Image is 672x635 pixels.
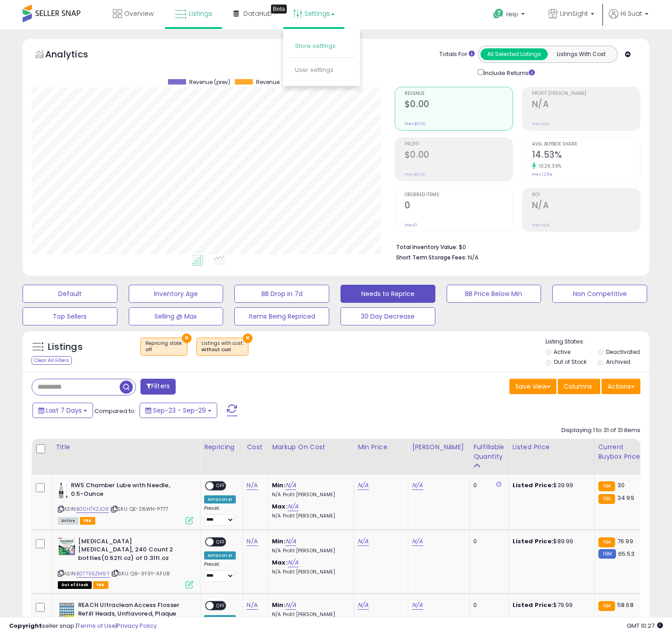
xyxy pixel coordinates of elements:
div: Amazon AI [204,615,236,623]
div: [PERSON_NAME] [412,442,466,452]
button: Listings With Cost [547,48,615,60]
button: 30 Day Decrease [341,307,435,325]
img: 51zw0cYAmCL._SL40_.jpg [58,601,76,619]
small: Prev: N/A [532,222,550,228]
b: [MEDICAL_DATA] [MEDICAL_DATA], 240 Count 2 bottles(0.62fl.oz) of 0.31fl.oz [78,537,188,565]
span: 65.53 [618,550,635,558]
b: Total Inventory Value: [396,243,457,251]
span: Help [506,10,518,18]
b: RWS Chamber Lube with Needle, 0.5-Ounce [71,481,181,500]
a: N/A [247,481,257,490]
b: Listed Price: [513,601,554,609]
b: Listed Price: [513,481,554,489]
div: Tooltip anchor [271,5,287,14]
button: Save View [509,379,556,394]
a: N/A [412,537,423,546]
button: Default [23,285,117,303]
a: N/A [285,537,296,546]
small: 1026.36% [536,163,562,169]
div: $89.99 [513,537,588,546]
b: Min: [272,537,285,546]
div: Repricing [204,442,239,452]
button: × [243,334,252,343]
span: ROI [532,193,640,198]
b: Max: [272,502,288,511]
span: FBA [80,517,95,525]
span: DataHub [243,9,272,18]
button: All Selected Listings [481,48,548,60]
span: 2025-10-7 10:27 GMT [627,621,663,630]
a: N/A [288,558,299,567]
a: N/A [358,537,369,546]
a: Store settings [295,42,336,50]
small: Prev: 1.29% [532,172,552,177]
a: N/A [358,481,369,490]
div: 0 [473,481,501,489]
span: Repricing state : [145,340,182,353]
div: $39.99 [513,481,588,489]
p: Listing States: [546,338,650,346]
div: Listed Price [513,442,591,452]
div: Markup on Cost [272,442,350,452]
span: | SKU: QE-D5WN-P777 [110,505,168,513]
a: N/A [247,537,257,546]
button: Inventory Age [129,285,224,303]
span: 58.68 [617,601,634,609]
small: FBA [598,537,615,547]
span: FBA [93,581,108,589]
span: Profit [PERSON_NAME] [532,91,640,96]
span: Listings [189,9,212,18]
div: 0 [473,537,501,546]
div: Preset: [204,505,236,526]
span: All listings that are currently out of stock and unavailable for purchase on Amazon [58,581,92,589]
span: Avg. Buybox Share [532,142,640,147]
button: BB Price Below Min [447,285,541,303]
button: Non Competitive [552,285,647,303]
div: Include Returns [471,67,546,78]
button: Sep-23 - Sep-29 [140,403,217,418]
small: FBM [598,549,616,559]
div: Current Buybox Price [598,442,645,461]
b: Max: [272,558,288,567]
h2: 14.53% [532,150,640,162]
strong: Copyright [9,621,42,630]
button: Needs to Reprice [341,285,435,303]
span: 76.99 [617,537,633,546]
div: without cost [201,347,243,353]
span: All listings currently available for purchase on Amazon [58,517,79,525]
small: Prev: $0.00 [405,172,426,177]
p: N/A Profit [PERSON_NAME] [272,548,347,554]
span: Profit [405,142,513,147]
h2: 0 [405,200,513,212]
button: BB Drop in 7d [234,285,329,303]
label: Active [554,348,570,356]
h2: N/A [532,99,640,111]
a: N/A [358,601,369,610]
div: Displaying 1 to 31 of 31 items [561,426,640,435]
img: 31dICBJVESL._SL40_.jpg [58,481,69,499]
a: B00H7KZJO8 [76,505,109,513]
div: Amazon AI [204,551,236,560]
h2: $0.00 [405,150,513,162]
span: Last 7 Days [46,406,82,415]
p: N/A Profit [PERSON_NAME] [272,611,347,618]
div: Clear All Filters [32,356,72,365]
button: × [182,334,191,343]
div: Title [56,442,196,452]
button: Top Sellers [23,307,117,325]
div: off [145,347,182,353]
span: Revenue [405,91,513,96]
button: Actions [602,379,640,394]
div: Totals For [439,50,475,59]
div: Fulfillable Quantity [473,442,504,461]
div: 0 [473,601,501,609]
span: 30 [617,481,625,489]
a: Terms of Use [77,621,116,630]
span: Ordered Items [405,193,513,198]
a: Privacy Policy [117,621,157,630]
div: $79.99 [513,601,588,609]
img: 51xv7NXJo6L._SL40_.jpg [58,537,76,555]
p: N/A Profit [PERSON_NAME] [272,492,347,498]
small: FBA [598,494,615,504]
button: Columns [558,379,600,394]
